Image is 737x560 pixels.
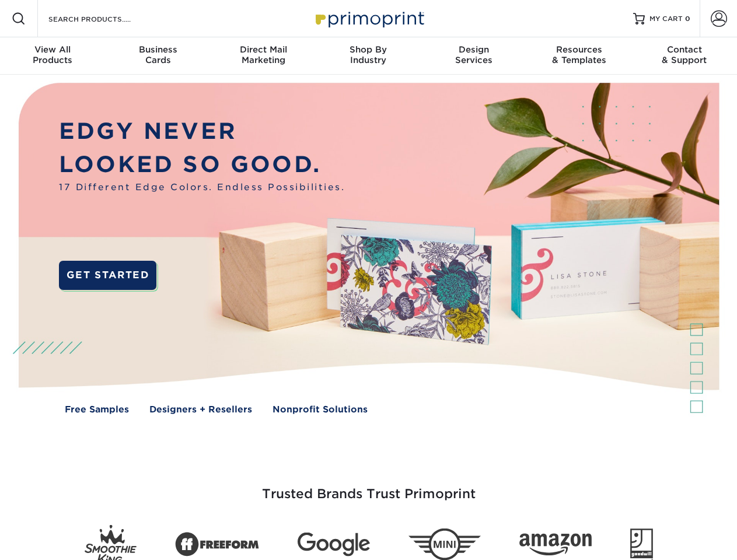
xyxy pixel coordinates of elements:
span: Shop By [316,44,421,55]
a: Contact& Support [632,37,737,75]
p: EDGY NEVER [59,115,345,148]
a: Free Samples [65,403,129,416]
input: SEARCH PRODUCTS..... [47,12,161,26]
div: & Templates [526,44,631,65]
div: Industry [316,44,421,65]
a: Direct MailMarketing [211,37,316,75]
a: Shop ByIndustry [316,37,421,75]
img: Google [298,533,370,556]
div: Cards [105,44,210,65]
a: DesignServices [421,37,526,75]
a: BusinessCards [105,37,210,75]
span: Resources [526,44,631,55]
span: Contact [632,44,737,55]
a: Nonprofit Solutions [273,403,368,416]
span: Design [421,44,526,55]
h3: Trusted Brands Trust Primoprint [27,459,710,516]
div: & Support [632,44,737,65]
img: Primoprint [310,6,427,31]
span: 0 [685,15,690,23]
p: LOOKED SO GOOD. [59,148,345,181]
span: Business [105,44,210,55]
img: Amazon [519,534,592,556]
div: Services [421,44,526,65]
img: Goodwill [630,528,653,560]
span: 17 Different Edge Colors. Endless Possibilities. [59,181,345,194]
a: Resources& Templates [526,37,631,75]
span: MY CART [649,14,683,24]
div: Marketing [211,44,316,65]
span: Direct Mail [211,44,316,55]
a: Designers + Resellers [149,403,252,416]
a: GET STARTED [59,261,156,290]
